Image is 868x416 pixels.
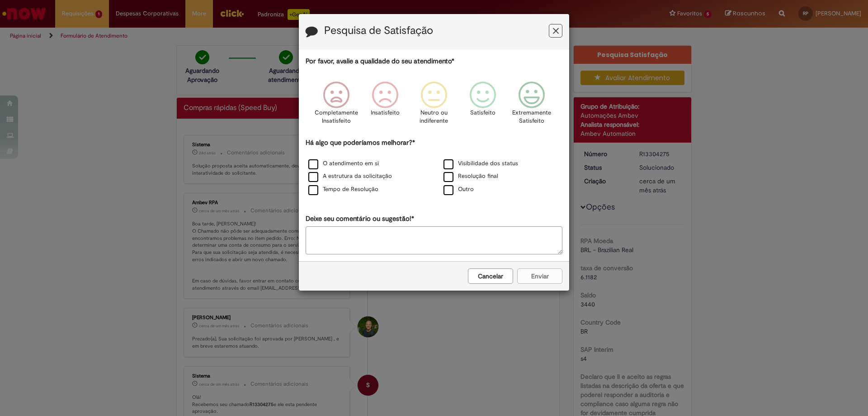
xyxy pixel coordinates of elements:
label: Por favor, avalie a qualidade do seu atendimento* [306,57,454,66]
div: Há algo que poderíamos melhorar?* [306,138,562,196]
p: Insatisfeito [371,109,400,117]
div: Satisfeito [460,75,506,137]
label: Resolução final [443,172,498,181]
label: Tempo de Resolução [308,185,378,194]
div: Extremamente Satisfeito [509,75,555,137]
label: A estrutura da solicitação [308,172,392,181]
div: Insatisfeito [362,75,408,137]
label: Deixe seu comentário ou sugestão!* [306,214,414,224]
div: Completamente Insatisfeito [313,75,359,137]
label: Visibilidade dos status [443,159,518,168]
p: Neutro ou indiferente [418,109,450,125]
label: Outro [443,185,474,194]
p: Extremamente Satisfeito [512,109,551,125]
label: Pesquisa de Satisfação [324,25,433,37]
p: Completamente Insatisfeito [315,109,358,125]
label: O atendimento em si [308,159,379,168]
div: Neutro ou indiferente [411,75,457,137]
button: Cancelar [468,268,513,284]
p: Satisfeito [470,109,495,117]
